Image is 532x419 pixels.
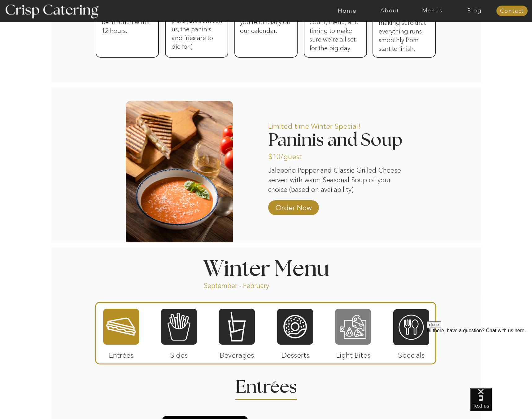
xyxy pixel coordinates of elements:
h2: Paninis and Soup [268,131,415,148]
p: Desserts [275,345,316,363]
p: Entrées [101,345,142,363]
p: Jalepeño Popper and Classic Grilled Cheese served with warm Seasonal Soup of your choice (based o... [268,166,401,194]
p: Specials [390,345,432,363]
p: September - February [204,281,289,288]
p: Beverages [216,345,257,363]
p: Light Bites [333,345,374,363]
p: Sides [158,345,199,363]
a: Home [326,8,368,14]
h1: Winter Menu [180,258,352,277]
h2: Entrees [236,378,296,390]
p: Limited-time Winter Special! [268,116,390,134]
a: Menus [411,8,453,14]
a: Order Now [273,197,314,215]
iframe: podium webchat widget prompt [427,321,532,396]
a: Contact [496,8,528,14]
a: About [368,8,411,14]
a: Blog [453,8,496,14]
p: $10/guest [268,146,309,164]
iframe: podium webchat widget bubble [470,388,532,419]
